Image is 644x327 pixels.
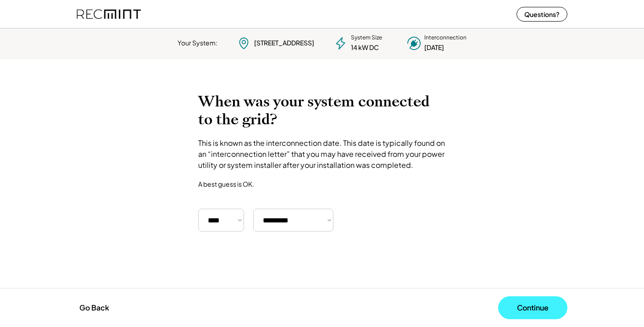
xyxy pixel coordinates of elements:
[516,7,567,22] button: Questions?
[198,180,254,188] div: A best guess is OK.
[77,298,112,318] button: Go Back
[498,296,567,319] button: Continue
[254,39,314,48] div: [STREET_ADDRESS]
[198,93,446,128] h2: When was your system connected to the grid?
[351,43,379,52] div: 14 kW DC
[424,43,444,52] div: [DATE]
[178,39,217,48] div: Your System:
[424,34,466,42] div: Interconnection
[77,2,141,26] img: recmint-logotype%403x%20%281%29.jpeg
[198,138,446,171] div: This is known as the interconnection date. This date is typically found on an “interconnection le...
[351,34,382,42] div: System Size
